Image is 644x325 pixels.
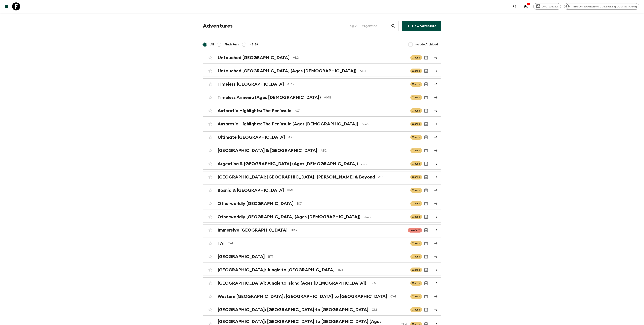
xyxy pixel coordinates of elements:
[378,175,407,179] p: AU1
[293,55,407,60] p: AL2
[250,43,258,47] span: 45-59
[218,188,284,193] h2: Bosnia & [GEOGRAPHIC_DATA]
[203,92,441,103] a: Timeless Armenia (Ages [DEMOGRAPHIC_DATA])AMBClassicArchive
[287,82,407,87] p: AM2
[422,80,430,88] button: Archive
[324,95,407,100] p: AMB
[410,95,422,100] span: Classic
[218,68,356,74] h2: Untouched [GEOGRAPHIC_DATA] (Ages [DEMOGRAPHIC_DATA])
[218,254,265,259] h2: [GEOGRAPHIC_DATA]
[203,65,441,77] a: Untouched [GEOGRAPHIC_DATA] (Ages [DEMOGRAPHIC_DATA])ALBClassicArchive
[288,135,407,140] p: AR1
[203,277,441,289] a: [GEOGRAPHIC_DATA]: Jungle to Island (Ages [DEMOGRAPHIC_DATA])BZAClassicArchive
[291,228,405,233] p: BR3
[218,241,225,246] h2: TA1
[203,304,441,316] a: [GEOGRAPHIC_DATA]: [GEOGRAPHIC_DATA] to [GEOGRAPHIC_DATA]CL1ClassicArchive
[422,213,430,221] button: Archive
[218,307,368,312] h2: [GEOGRAPHIC_DATA]: [GEOGRAPHIC_DATA] to [GEOGRAPHIC_DATA]
[422,306,430,314] button: Archive
[297,201,407,206] p: BO1
[422,279,430,287] button: Archive
[203,105,441,117] a: Antarctic Highlights: The PeninsulaAQ1ClassicArchive
[361,161,407,166] p: ABB
[364,214,407,219] p: BOA
[268,254,407,259] p: BT1
[218,108,291,113] h2: Antarctic Highlights: The Peninsula
[372,307,407,312] p: CL1
[203,251,441,262] a: [GEOGRAPHIC_DATA]BT1ClassicArchive
[218,95,321,100] h2: Timeless Armenia (Ages [DEMOGRAPHIC_DATA])
[203,211,441,223] a: Otherworldly [GEOGRAPHIC_DATA] (Ages [DEMOGRAPHIC_DATA])BOAClassicArchive
[422,173,430,181] button: Archive
[203,198,441,209] a: Otherworldly [GEOGRAPHIC_DATA]BO1ClassicArchive
[511,2,519,10] button: search adventures
[218,82,284,87] h2: Timeless [GEOGRAPHIC_DATA]
[422,107,430,115] button: Archive
[410,82,422,87] span: Classic
[218,55,290,60] h2: Untouched [GEOGRAPHIC_DATA]
[422,200,430,208] button: Archive
[410,135,422,140] span: Classic
[422,54,430,62] button: Archive
[410,281,422,286] span: Classic
[422,133,430,141] button: Archive
[410,214,422,219] span: Classic
[361,122,407,126] p: AQA
[410,108,422,113] span: Classic
[225,43,239,47] span: Flash Pack
[422,239,430,247] button: Archive
[321,148,407,153] p: AB2
[422,67,430,75] button: Archive
[203,185,441,196] a: Bosnia & [GEOGRAPHIC_DATA]BM1ClassicArchive
[218,161,358,166] h2: Argentina & [GEOGRAPHIC_DATA] (Ages [DEMOGRAPHIC_DATA])
[410,241,422,246] span: Classic
[360,69,407,73] p: ALB
[422,160,430,168] button: Archive
[410,161,422,166] span: Classic
[287,188,407,193] p: BM1
[203,118,441,130] a: Antarctic Highlights: The Peninsula (Ages [DEMOGRAPHIC_DATA])AQAClassicArchive
[203,171,441,183] a: [GEOGRAPHIC_DATA]: [GEOGRAPHIC_DATA], [PERSON_NAME] & BeyondAU1ClassicArchive
[369,281,407,286] p: BZA
[218,214,360,219] h2: Otherworldly [GEOGRAPHIC_DATA] (Ages [DEMOGRAPHIC_DATA])
[203,52,441,64] a: Untouched [GEOGRAPHIC_DATA]AL2ClassicArchive
[390,294,407,299] p: CA1
[422,266,430,274] button: Archive
[203,264,441,276] a: [GEOGRAPHIC_DATA]: Jungle to [GEOGRAPHIC_DATA]BZ1ClassicArchive
[228,241,407,246] p: TA1
[564,3,639,10] div: [PERSON_NAME][EMAIL_ADDRESS][DOMAIN_NAME]
[203,22,233,30] h1: Adventures
[338,268,407,272] p: BZ1
[203,291,441,302] a: Western [GEOGRAPHIC_DATA]: [GEOGRAPHIC_DATA] to [GEOGRAPHIC_DATA]CA1ClassicArchive
[422,292,430,300] button: Archive
[295,108,407,113] p: AQ1
[410,268,422,272] span: Classic
[410,294,422,299] span: Classic
[422,186,430,194] button: Archive
[203,224,441,236] a: Immersive [GEOGRAPHIC_DATA]BR3BalancedArchive
[347,20,391,32] input: e.g. AR1, Argentina
[415,43,438,47] span: Include Archived
[422,93,430,101] button: Archive
[218,294,387,299] h2: Western [GEOGRAPHIC_DATA]: [GEOGRAPHIC_DATA] to [GEOGRAPHIC_DATA]
[210,43,214,47] span: All
[218,121,358,127] h2: Antarctic Highlights: The Peninsula (Ages [DEMOGRAPHIC_DATA])
[410,254,422,259] span: Classic
[218,148,317,153] h2: [GEOGRAPHIC_DATA] & [GEOGRAPHIC_DATA]
[218,135,285,140] h2: Ultimate [GEOGRAPHIC_DATA]
[410,69,422,73] span: Classic
[402,21,441,31] a: New Adventure
[422,253,430,261] button: Archive
[218,228,288,233] h2: Immersive [GEOGRAPHIC_DATA]
[422,226,430,234] button: Archive
[410,175,422,179] span: Classic
[203,158,441,170] a: Argentina & [GEOGRAPHIC_DATA] (Ages [DEMOGRAPHIC_DATA])ABBClassicArchive
[422,147,430,155] button: Archive
[410,201,422,206] span: Classic
[410,148,422,153] span: Classic
[533,3,561,10] a: Give feedback
[540,5,561,8] span: Give feedback
[218,201,294,206] h2: Otherworldly [GEOGRAPHIC_DATA]
[203,131,441,143] a: Ultimate [GEOGRAPHIC_DATA]AR1ClassicArchive
[218,174,375,180] h2: [GEOGRAPHIC_DATA]: [GEOGRAPHIC_DATA], [PERSON_NAME] & Beyond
